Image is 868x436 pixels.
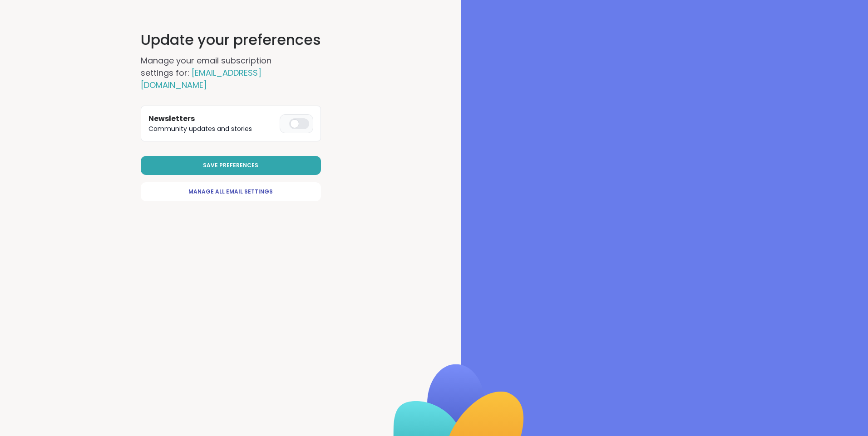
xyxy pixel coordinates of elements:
[188,188,273,196] span: Manage All Email Settings
[141,54,304,91] h2: Manage your email subscription settings for:
[141,67,261,91] span: [EMAIL_ADDRESS][DOMAIN_NAME]
[141,156,321,175] button: Save Preferences
[141,182,321,201] a: Manage All Email Settings
[148,113,276,124] h3: Newsletters
[148,124,276,134] p: Community updates and stories
[203,161,258,170] span: Save Preferences
[141,29,321,51] h1: Update your preferences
